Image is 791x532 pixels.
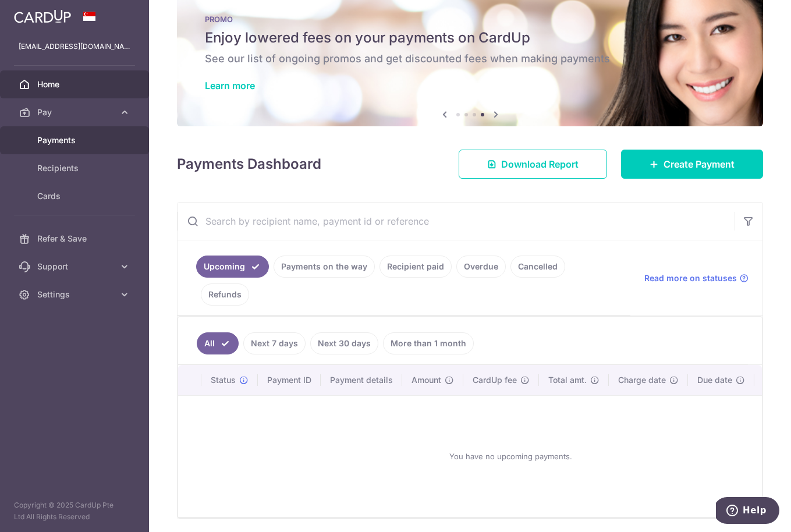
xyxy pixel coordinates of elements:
[459,150,607,179] a: Download Report
[37,233,114,244] span: Refer & Save
[205,29,735,47] h5: Enjoy lowered fees on your payments on CardUp
[310,332,378,354] a: Next 30 days
[205,52,735,66] h6: See our list of ongoing promos and get discounted fees when making payments
[37,289,114,300] span: Settings
[177,154,321,175] h4: Payments Dashboard
[621,150,763,179] a: Create Payment
[37,107,114,118] span: Pay
[37,190,114,202] span: Cards
[379,256,452,278] a: Recipient paid
[644,272,749,284] a: Read more on statuses
[37,162,114,174] span: Recipients
[501,157,579,171] span: Download Report
[37,261,114,272] span: Support
[196,256,269,278] a: Upcoming
[456,256,506,278] a: Overdue
[258,365,321,395] th: Payment ID
[697,374,732,386] span: Due date
[548,374,587,386] span: Total amt.
[205,80,255,91] a: Learn more
[201,283,249,306] a: Refunds
[178,203,735,240] input: Search by recipient name, payment id or reference
[205,15,735,24] p: PROMO
[664,157,735,171] span: Create Payment
[716,497,779,526] iframe: Opens a widget where you can find more information
[37,79,114,90] span: Home
[274,256,375,278] a: Payments on the way
[412,374,441,386] span: Amount
[19,41,130,52] p: [EMAIL_ADDRESS][DOMAIN_NAME]
[197,332,239,354] a: All
[618,374,666,386] span: Charge date
[14,9,71,23] img: CardUp
[243,332,306,354] a: Next 7 days
[211,374,236,386] span: Status
[383,332,474,354] a: More than 1 month
[510,256,565,278] a: Cancelled
[37,134,114,146] span: Payments
[473,374,517,386] span: CardUp fee
[321,365,402,395] th: Payment details
[644,272,737,284] span: Read more on statuses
